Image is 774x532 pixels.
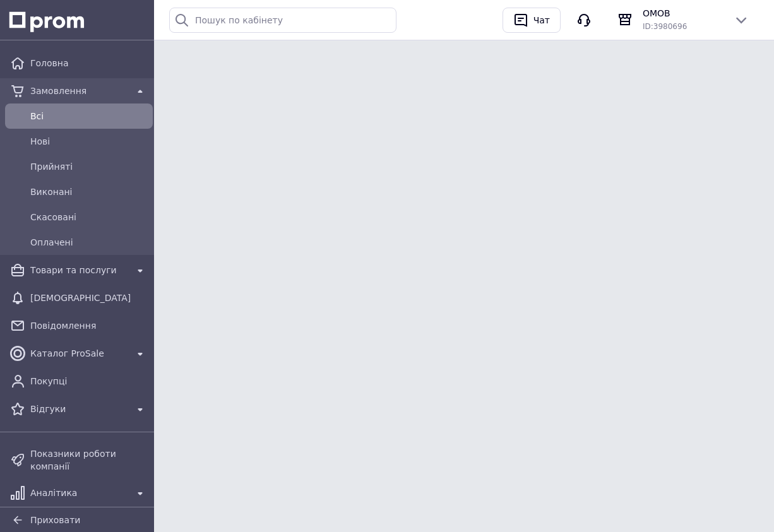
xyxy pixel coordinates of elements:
[643,22,687,31] span: ID: 3980696
[169,8,396,33] input: Пошук по кабінету
[30,515,80,525] span: Приховати
[30,319,148,332] span: Повідомлення
[30,57,148,69] span: Головна
[30,292,148,304] span: [DEMOGRAPHIC_DATA]
[503,8,561,33] button: Чат
[30,110,148,122] span: Всi
[30,375,148,387] span: Покупці
[30,135,148,148] span: Нові
[30,211,148,223] span: Скасовані
[30,403,128,415] span: Відгуки
[531,11,552,30] div: Чат
[30,487,128,499] span: Аналітика
[30,186,148,198] span: Виконані
[30,347,128,360] span: Каталог ProSale
[30,447,148,473] span: Показники роботи компанії
[30,236,148,249] span: Оплачені
[30,85,128,97] span: Замовлення
[30,160,148,173] span: Прийняті
[30,264,128,276] span: Товари та послуги
[643,7,723,20] span: ОМОВ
